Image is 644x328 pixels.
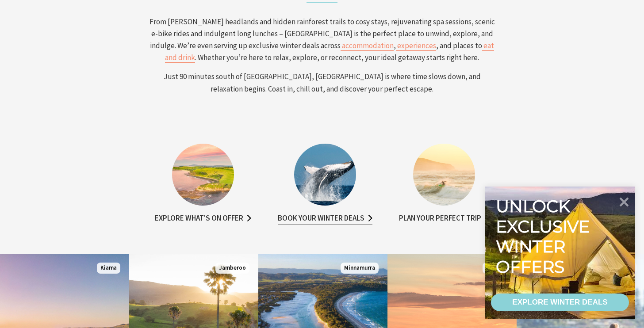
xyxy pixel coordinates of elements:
a: accommodation [341,41,394,51]
a: Plan your perfect trip [399,212,489,225]
div: Unlock exclusive winter offers [496,196,594,277]
div: EXPLORE WINTER DEALS [512,294,607,311]
span: Just 90 minutes south of [GEOGRAPHIC_DATA], [GEOGRAPHIC_DATA] is where time slows down, and relax... [164,72,481,93]
span: . Whether you’re here to relax, explore, or reconnect, your ideal getaway starts right here. [195,53,479,62]
span: Kiama [97,263,120,274]
a: Explore what's on offer [155,212,251,225]
a: Book your winter deals [278,212,372,225]
span: accommodation [342,41,394,50]
span: From [PERSON_NAME] headlands and hidden rainforest trails to cosy stays, rejuvenating spa session... [149,17,495,50]
span: Minnamurra [341,263,379,274]
span: , and places to [436,41,482,50]
span: Gerroa [483,263,508,274]
span: Jamberoo [215,263,249,274]
a: experiences [396,41,436,51]
a: EXPLORE WINTER DEALS [491,294,629,311]
span: , [394,41,396,50]
span: experiences [397,41,436,50]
